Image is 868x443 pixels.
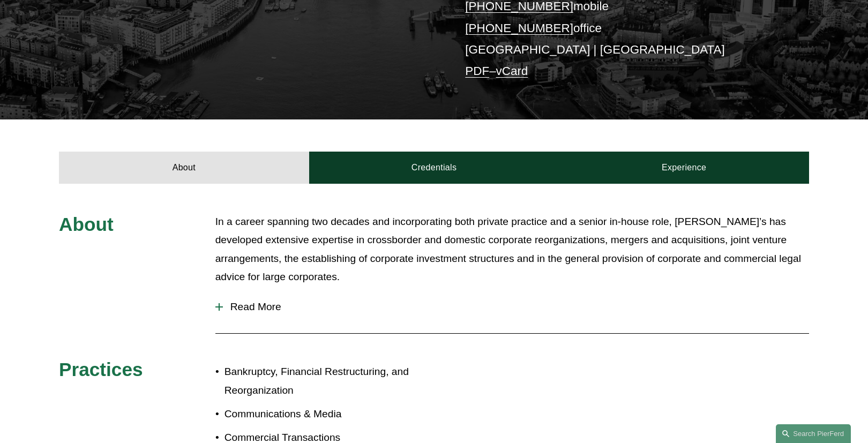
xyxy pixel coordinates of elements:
span: About [59,214,114,235]
a: PDF [465,64,489,78]
p: In a career spanning two decades and incorporating both private practice and a senior in-house ro... [215,213,809,287]
a: Credentials [309,152,559,184]
a: [PHONE_NUMBER] [465,21,573,35]
a: vCard [496,64,528,78]
a: Experience [559,152,809,184]
p: Communications & Media [225,405,434,424]
a: Search this site [776,424,851,443]
p: Bankruptcy, Financial Restructuring, and Reorganization [225,363,434,400]
a: About [59,152,309,184]
span: Read More [223,301,809,313]
button: Read More [215,293,809,321]
span: Practices [59,359,143,380]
